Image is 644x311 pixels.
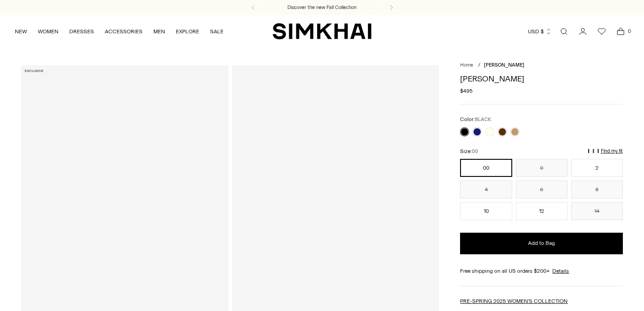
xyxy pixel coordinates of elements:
button: 8 [571,180,623,198]
a: NEW [15,22,27,41]
a: Discover the new Fall Collection [287,4,357,11]
a: Details [552,267,569,275]
h1: [PERSON_NAME] [460,75,622,83]
button: 0 [516,159,568,177]
span: 00 [472,149,478,154]
button: 12 [516,202,568,220]
a: Home [460,62,473,68]
a: MEN [153,22,165,41]
span: 0 [625,27,633,35]
a: DRESSES [69,22,94,41]
a: Open search modal [555,23,573,41]
button: 00 [460,159,512,177]
a: Wishlist [593,23,611,41]
nav: breadcrumbs [460,62,622,69]
a: Go to the account page [574,23,592,41]
button: Add to Bag [460,233,622,254]
a: Open cart modal [612,23,630,41]
a: ACCESSORIES [105,22,143,41]
label: Color: [460,115,491,124]
span: $495 [460,87,473,95]
button: 6 [516,180,568,198]
button: 2 [571,159,623,177]
div: / [478,62,480,69]
a: PRE-SPRING 2025 WOMEN'S COLLECTION [460,298,568,304]
a: SALE [210,22,224,41]
button: 14 [571,202,623,220]
button: USD $ [528,22,552,41]
button: 10 [460,202,512,220]
span: [PERSON_NAME] [484,62,524,68]
a: EXPLORE [176,22,199,41]
a: WOMEN [38,22,58,41]
span: Add to Bag [528,239,555,247]
a: SIMKHAI [273,23,371,40]
button: 4 [460,180,512,198]
label: Size: [460,147,478,156]
span: BLACK [475,117,491,122]
div: Free shipping on all US orders $200+ [460,267,622,275]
